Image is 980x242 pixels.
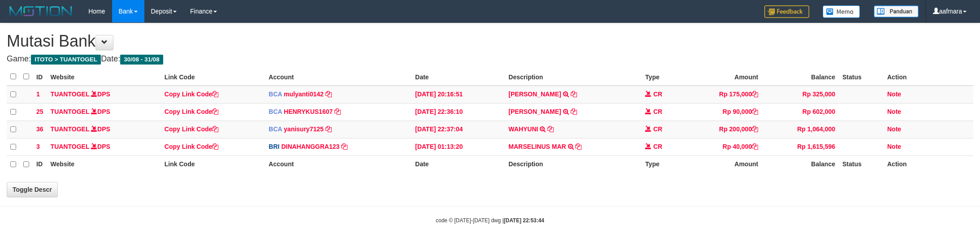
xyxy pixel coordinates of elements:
[683,68,762,86] th: Amount
[653,91,662,98] span: CR
[47,68,161,86] th: Website
[412,156,505,173] th: Date
[412,68,505,86] th: Date
[284,108,333,115] a: HENRYKUS1607
[508,91,561,98] a: [PERSON_NAME]
[762,103,839,121] td: Rp 602,000
[504,217,544,224] strong: [DATE] 22:53:44
[839,68,884,86] th: Status
[36,108,43,115] span: 25
[884,68,973,86] th: Action
[508,125,538,133] a: WAHYUNI
[887,143,901,150] a: Note
[683,103,762,121] td: Rp 90,000
[47,138,161,156] td: DPS
[508,108,561,115] a: [PERSON_NAME]
[762,156,839,173] th: Balance
[120,55,163,65] span: 30/08 - 31/08
[764,5,809,18] img: Feedback.jpg
[7,55,973,64] h4: Game: Date:
[51,143,90,150] a: TUANTOGEL
[7,32,973,50] h1: Mutasi Bank
[887,125,901,133] a: Note
[683,156,762,173] th: Amount
[653,108,662,115] span: CR
[47,156,161,173] th: Website
[36,143,40,150] span: 3
[683,86,762,104] td: Rp 175,000
[284,125,324,133] a: yanisury7125
[653,125,662,133] span: CR
[642,68,683,86] th: Type
[7,4,75,18] img: MOTION_logo.png
[762,121,839,138] td: Rp 1,064,000
[31,55,101,65] span: ITOTO > TUANTOGEL
[51,91,90,98] a: TUANTOGEL
[161,68,265,86] th: Link Code
[505,68,642,86] th: Description
[269,125,282,133] span: BCA
[412,138,505,156] td: [DATE] 01:13:20
[165,108,219,115] a: Copy Link Code
[683,121,762,138] td: Rp 200,000
[839,156,884,173] th: Status
[508,143,566,150] a: MARSELINUS MAR
[269,91,282,98] span: BCA
[47,86,161,104] td: DPS
[265,156,412,173] th: Account
[47,121,161,138] td: DPS
[887,108,901,115] a: Note
[269,143,279,150] span: BRI
[281,143,339,150] a: DINAHANGGRA123
[36,125,43,133] span: 36
[412,103,505,121] td: [DATE] 22:36:10
[284,91,324,98] a: mulyanti0142
[165,91,219,98] a: Copy Link Code
[47,103,161,121] td: DPS
[823,5,860,18] img: Button%20Memo.svg
[33,68,47,86] th: ID
[412,121,505,138] td: [DATE] 22:37:04
[36,91,40,98] span: 1
[33,156,47,173] th: ID
[51,125,90,133] a: TUANTOGEL
[653,143,662,150] span: CR
[7,182,58,197] a: Toggle Descr
[412,86,505,104] td: [DATE] 20:16:51
[161,156,265,173] th: Link Code
[762,138,839,156] td: Rp 1,615,596
[165,143,219,150] a: Copy Link Code
[505,156,642,173] th: Description
[165,125,219,133] a: Copy Link Code
[269,108,282,115] span: BCA
[874,5,919,17] img: panduan.png
[265,68,412,86] th: Account
[642,156,683,173] th: Type
[51,108,90,115] a: TUANTOGEL
[436,217,544,224] small: code © [DATE]-[DATE] dwg |
[683,138,762,156] td: Rp 40,000
[884,156,973,173] th: Action
[887,91,901,98] a: Note
[762,86,839,104] td: Rp 325,000
[762,68,839,86] th: Balance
